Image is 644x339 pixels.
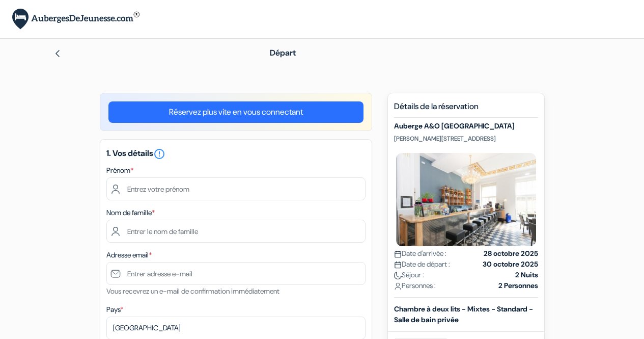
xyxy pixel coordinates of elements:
[484,248,538,259] strong: 28 octobre 2025
[53,49,62,58] img: left_arrow.svg
[106,220,366,243] input: Entrer le nom de famille
[106,262,366,285] input: Entrer adresse e-mail
[270,47,296,58] span: Départ
[106,304,123,315] label: Pays
[394,259,450,270] span: Date de départ :
[394,122,538,131] h5: Auberge A&O [GEOGRAPHIC_DATA]
[394,261,402,269] img: calendar.svg
[153,148,165,159] a: error_outline
[106,177,366,200] input: Entrez votre prénom
[106,286,279,296] small: Vous recevrez un e-mail de confirmation immédiatement
[153,148,165,160] i: error_outline
[394,282,402,290] img: user_icon.svg
[106,165,133,176] label: Prénom
[394,272,402,279] img: moon.svg
[108,101,363,123] a: Réservez plus vite en vous connectant
[106,250,152,260] label: Adresse email
[394,280,436,291] span: Personnes :
[394,135,538,143] p: [PERSON_NAME][STREET_ADDRESS]
[12,9,139,30] img: AubergesDeJeunesse.com
[515,270,538,280] strong: 2 Nuits
[106,148,366,160] h5: 1. Vos détails
[498,280,538,291] strong: 2 Personnes
[394,101,538,118] h5: Détails de la réservation
[394,248,446,259] span: Date d'arrivée :
[106,207,155,218] label: Nom de famille
[394,304,533,324] b: Chambre à deux lits - Mixtes - Standard - Salle de bain privée
[394,270,424,280] span: Séjour :
[394,250,402,258] img: calendar.svg
[483,259,538,270] strong: 30 octobre 2025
